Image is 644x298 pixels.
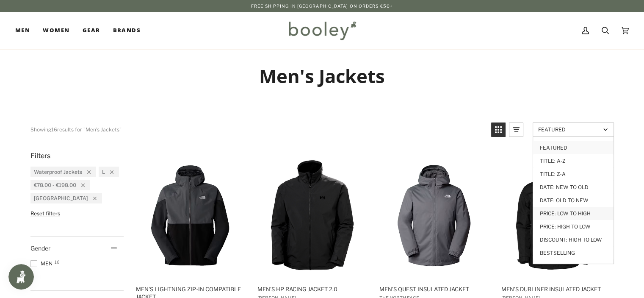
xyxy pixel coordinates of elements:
[501,285,611,293] span: Men's Dubliner Insulated Jacket
[533,137,614,264] ul: Sort options
[533,246,614,259] a: Bestselling
[34,182,76,188] span: €78.00 - €198.00
[30,123,122,137] div: Showing results for "Men's Jackets"
[30,245,50,252] span: Gender
[135,159,247,271] img: The North Face Men's Lightning Zip-In Compatible Jacket TNF Black / Smoked Pearl / Asphalt Grey /...
[36,12,76,49] a: Women
[533,233,614,246] a: Discount: High to Low
[106,12,147,49] a: Brands
[257,285,367,293] span: Men's HP Racing Jacket 2.0
[83,26,100,35] span: Gear
[533,207,614,220] a: Price: Low to High
[88,195,97,201] div: Remove filter: Galway
[500,159,612,271] img: Helly Hansen Men's Dubliner Insulated Jacket Black - Booley Galway
[30,152,50,160] span: Filters
[491,123,506,137] a: View grid mode
[76,182,85,188] div: Remove filter: 78.0000\,750.0000
[51,126,57,133] b: 16
[533,220,614,233] a: Price: High to Low
[102,169,105,175] span: L
[533,141,614,154] a: Featured
[34,195,88,201] span: [GEOGRAPHIC_DATA]
[538,126,600,133] span: Featured
[113,26,141,35] span: Brands
[378,159,490,271] img: The North Face Men's Quest Insulated Jacket Smoked Pearl Dark Heather - Booley Galway
[105,169,113,175] div: Remove filter: L
[55,260,60,264] span: 16
[533,154,614,167] a: Title: A-Z
[533,123,614,137] a: Sort options
[30,210,60,217] span: Reset filters
[82,169,91,175] div: Remove filter: Waterproof Jackets
[533,167,614,181] a: Title: Z-A
[30,260,55,267] span: Men
[15,26,30,35] span: Men
[533,181,614,194] a: Date: New to Old
[43,26,69,35] span: Women
[15,12,36,49] a: Men
[379,285,489,293] span: Men's Quest Insulated Jacket
[30,64,614,88] h1: Men's Jackets
[30,210,124,217] li: Reset filters
[256,159,368,271] img: Helly Hansen Men's HP Racing Jacket 2.0 Ebony - Booley Galway
[251,3,393,9] p: Free Shipping in [GEOGRAPHIC_DATA] on Orders €50+
[509,123,523,137] a: View list mode
[285,18,359,43] img: Booley
[34,169,82,175] span: Waterproof Jackets
[76,12,107,49] a: Gear
[533,194,614,207] a: Date: Old to New
[8,264,34,290] iframe: Button to open loyalty program pop-up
